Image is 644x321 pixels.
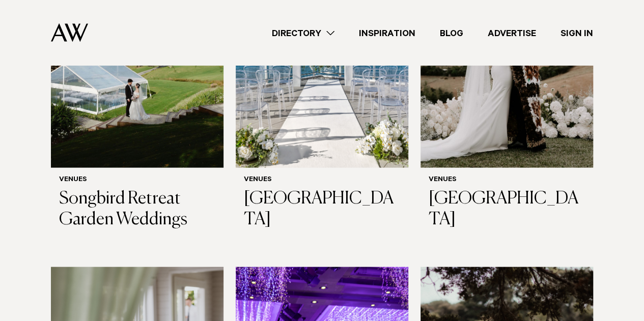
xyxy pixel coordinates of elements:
span: Clip a bookmark [46,69,92,77]
div: Destination [25,255,184,266]
a: Directory [260,26,347,40]
h6: Venues [429,176,585,184]
span: Clip a screenshot [46,118,93,126]
h3: Songbird Retreat Garden Weddings [59,188,215,230]
img: Auckland Weddings Logo [51,23,88,42]
h6: Venues [244,176,400,184]
span: Clip a selection (Select text first) [46,85,136,93]
a: Blog [428,26,475,40]
h6: Venues [59,176,215,184]
span: Clip a block [46,101,79,109]
a: Advertise [475,26,548,40]
a: Sign In [548,26,605,40]
a: Inspiration [347,26,428,40]
button: Clip a block [30,97,186,113]
span: Inbox Panel [42,268,76,280]
span: Clear all and close [123,143,178,156]
span: xTiles [48,14,67,22]
button: Clip a selection (Select text first) [30,81,186,97]
button: Clip a bookmark [30,65,186,81]
h3: [GEOGRAPHIC_DATA] [244,188,400,230]
h3: [GEOGRAPHIC_DATA] [429,188,585,230]
button: Clip a screenshot [30,113,186,130]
